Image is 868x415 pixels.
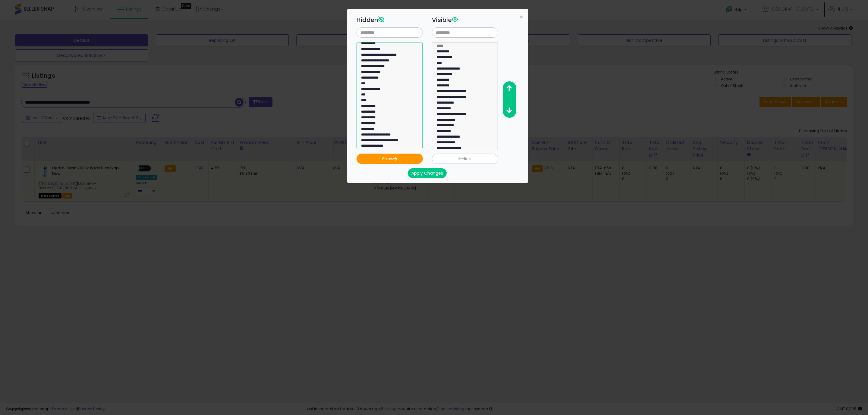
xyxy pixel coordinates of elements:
button: Hide [432,154,498,164]
h3: Visible [432,15,498,24]
button: Apply Changes [408,168,447,178]
button: Show [357,154,423,164]
span: × [519,13,523,21]
h3: Hidden [357,15,423,24]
